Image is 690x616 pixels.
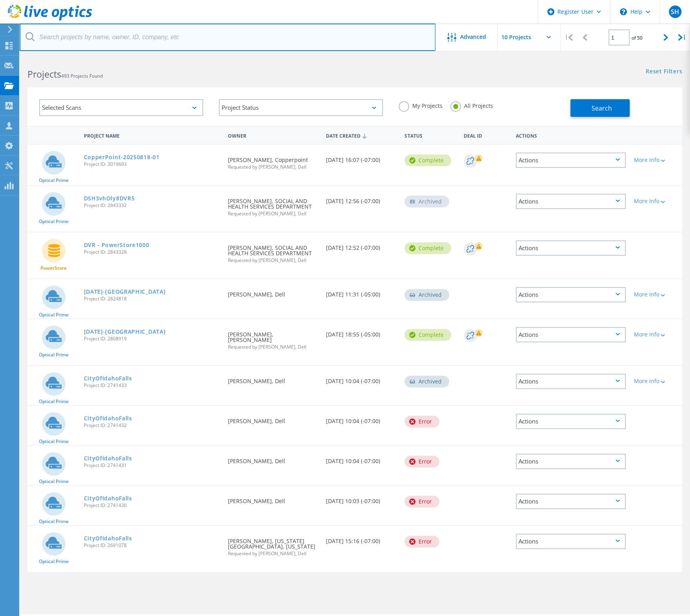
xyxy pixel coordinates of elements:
[322,406,401,432] div: [DATE] 10:04 (-07:00)
[224,319,322,357] div: [PERSON_NAME], [PERSON_NAME]
[512,128,630,142] div: Actions
[84,376,132,381] a: CityOfIdahoFalls
[84,536,132,541] a: CityOfIdahoFalls
[224,128,322,142] div: Owner
[516,534,626,549] div: Actions
[516,194,626,209] div: Actions
[561,24,577,51] div: |
[674,24,690,51] div: |
[84,242,149,248] a: DVR - PowerStore1000
[516,327,626,342] div: Actions
[219,99,383,116] div: Project Status
[84,503,220,508] span: Project ID: 2741430
[224,486,322,512] div: [PERSON_NAME], Dell
[404,289,449,301] div: Archived
[80,128,224,142] div: Project Name
[322,526,401,552] div: [DATE] 15:16 (-07:00)
[460,128,512,142] div: Deal Id
[516,153,626,168] div: Actions
[84,543,220,548] span: Project ID: 2691078
[516,454,626,469] div: Actions
[322,319,401,345] div: [DATE] 18:55 (-05:00)
[516,240,626,256] div: Actions
[634,292,678,297] div: More Info
[322,233,401,258] div: [DATE] 12:52 (-07:00)
[322,145,401,171] div: [DATE] 16:07 (-07:00)
[404,416,439,427] div: Error
[404,154,451,166] div: Complete
[84,329,166,334] a: [DATE]-[GEOGRAPHIC_DATA]
[224,526,322,564] div: [PERSON_NAME], [US_STATE][GEOGRAPHIC_DATA], [US_STATE]
[228,345,318,349] span: Requested by [PERSON_NAME], Dell
[39,178,69,183] span: Optical Prime
[61,73,103,79] span: 493 Projects Found
[39,313,69,317] span: Optical Prime
[516,287,626,302] div: Actions
[224,186,322,224] div: [PERSON_NAME], SOCIAL AND HEALTH SERVICES DEPARTMENT
[224,145,322,177] div: [PERSON_NAME], Copperpoint
[224,446,322,472] div: [PERSON_NAME], Dell
[404,536,439,547] div: Error
[84,423,220,428] span: Project ID: 2741432
[516,374,626,389] div: Actions
[8,16,92,22] a: Live Optics Dashboard
[84,496,132,501] a: CityOfIdahoFalls
[399,101,442,109] label: My Projects
[322,186,401,212] div: [DATE] 12:56 (-07:00)
[228,551,318,556] span: Requested by [PERSON_NAME], Dell
[671,9,679,15] span: SH
[634,378,678,384] div: More Info
[84,162,220,167] span: Project ID: 3019693
[84,416,132,421] a: CityOfIdahoFalls
[84,296,220,301] span: Project ID: 2824818
[404,376,449,387] div: Archived
[632,35,643,41] span: of 50
[84,250,220,254] span: Project ID: 2843328
[516,414,626,429] div: Actions
[228,165,318,169] span: Requested by [PERSON_NAME], Dell
[39,399,69,404] span: Optical Prime
[516,494,626,509] div: Actions
[224,279,322,305] div: [PERSON_NAME], Dell
[228,211,318,216] span: Requested by [PERSON_NAME], Dell
[404,456,439,467] div: Error
[39,479,69,484] span: Optical Prime
[450,101,493,109] label: All Projects
[84,154,160,160] a: CopperPoint-20250818-01
[20,24,435,51] input: Search projects by name, owner, ID, company, etc
[322,279,401,305] div: [DATE] 11:31 (-05:00)
[620,8,627,15] svg: \n
[40,266,67,271] span: PowerStore
[404,496,439,507] div: Error
[634,332,678,337] div: More Info
[84,289,166,294] a: [DATE]-[GEOGRAPHIC_DATA]
[322,128,401,143] div: Date Created
[84,383,220,388] span: Project ID: 2741433
[39,353,69,357] span: Optical Prime
[646,69,682,75] a: Reset Filters
[228,258,318,263] span: Requested by [PERSON_NAME], Dell
[39,439,69,444] span: Optical Prime
[27,68,61,80] b: Projects
[39,99,203,116] div: Selected Scans
[570,99,630,117] button: Search
[322,446,401,472] div: [DATE] 10:04 (-07:00)
[39,219,69,224] span: Optical Prime
[84,456,132,461] a: CityOfIdahoFalls
[84,196,135,201] a: DSHSvhOly8DVR5
[322,366,401,392] div: [DATE] 10:04 (-07:00)
[39,559,69,564] span: Optical Prime
[39,519,69,524] span: Optical Prime
[404,242,451,254] div: Complete
[84,463,220,468] span: Project ID: 2741431
[634,198,678,204] div: More Info
[404,196,449,207] div: Archived
[634,157,678,163] div: More Info
[224,406,322,432] div: [PERSON_NAME], Dell
[224,366,322,392] div: [PERSON_NAME], Dell
[224,233,322,271] div: [PERSON_NAME], SOCIAL AND HEALTH SERVICES DEPARTMENT
[404,329,451,341] div: Complete
[401,128,459,142] div: Status
[84,203,220,208] span: Project ID: 2843332
[460,34,486,40] span: Advanced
